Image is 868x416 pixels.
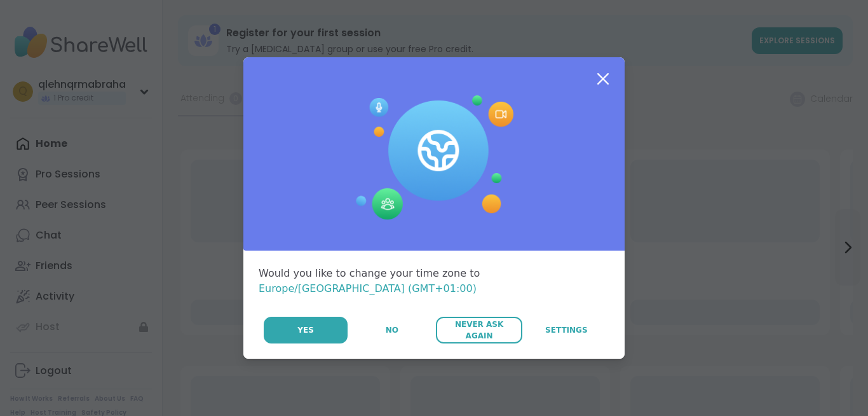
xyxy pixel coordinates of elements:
[386,324,398,336] span: No
[264,317,348,343] button: Yes
[524,317,609,343] a: Settings
[259,266,609,296] div: Would you like to change your time zone to
[436,317,522,343] button: Never Ask Again
[349,317,435,343] button: No
[259,282,477,295] span: Europe/[GEOGRAPHIC_DATA] (GMT+01:00)
[442,319,515,342] span: Never Ask Again
[545,324,588,336] span: Settings
[355,95,513,220] img: Session Experience
[297,324,314,336] span: Yes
